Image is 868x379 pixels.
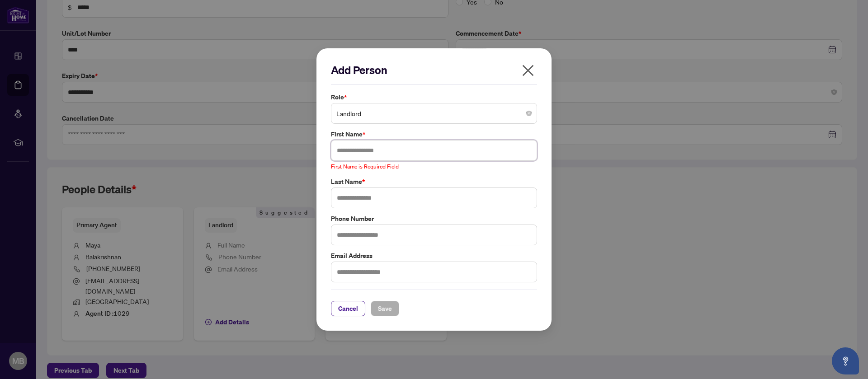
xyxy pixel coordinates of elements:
h2: Add Person [331,63,537,77]
span: Landlord [336,105,532,122]
button: Cancel [331,301,365,316]
label: Email Address [331,251,537,261]
span: Cancel [338,301,358,316]
label: Last Name [331,177,537,187]
label: Role [331,92,537,102]
button: Open asap [832,347,859,374]
span: close [521,63,535,78]
label: First Name [331,129,537,139]
span: close-circle [526,111,532,116]
span: First Name is Required Field [331,163,399,170]
button: Save [371,301,399,316]
label: Phone Number [331,214,537,224]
